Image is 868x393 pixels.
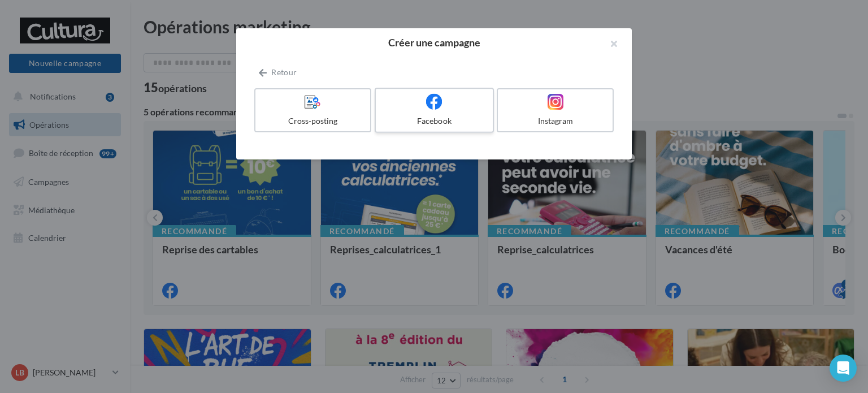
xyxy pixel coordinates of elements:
[254,66,301,79] button: Retour
[502,115,608,127] div: Instagram
[380,115,488,127] div: Facebook
[830,355,857,382] div: Open Intercom Messenger
[254,37,614,47] h2: Créer une campagne
[260,115,366,127] div: Cross-posting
